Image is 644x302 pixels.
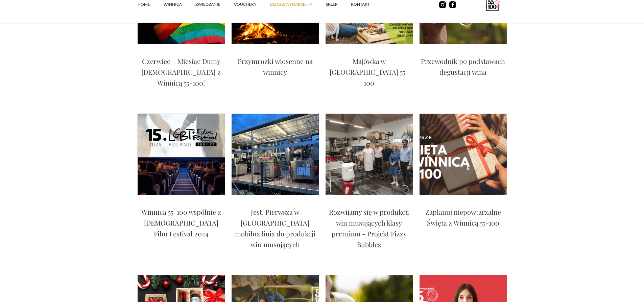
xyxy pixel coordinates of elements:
[420,207,507,228] p: Zaplanuj niepowtarzalne Święta z Winnicą 55-100
[232,207,319,250] p: Jest! Pierwsza w [GEOGRAPHIC_DATA] mobilna linia do produkcji win musujących
[138,56,225,88] p: Czerwiec – Miesiąc Dumy [DEMOGRAPHIC_DATA] z Winnicą 55-100!
[420,56,507,81] a: Przewodnik po podstawach degustacji wina
[326,56,413,92] a: Majówka w [GEOGRAPHIC_DATA] 55-100
[138,207,225,239] p: Winnica 55-100 wspólnie z [DEMOGRAPHIC_DATA] Film Festival 2024
[232,56,319,77] p: Przymrozki wiosenne na winnicy
[232,56,319,81] a: Przymrozki wiosenne na winnicy
[232,207,319,253] a: Jest! Pierwsza w [GEOGRAPHIC_DATA] mobilna linia do produkcji win musujących
[138,207,225,242] a: Winnica 55-100 wspólnie z [DEMOGRAPHIC_DATA] Film Festival 2024
[420,207,507,232] a: Zaplanuj niepowtarzalne Święta z Winnicą 55-100
[326,56,413,88] p: Majówka w [GEOGRAPHIC_DATA] 55-100
[420,56,507,77] p: Przewodnik po podstawach degustacji wina
[138,56,225,92] a: Czerwiec – Miesiąc Dumy [DEMOGRAPHIC_DATA] z Winnicą 55-100!
[326,207,413,253] a: Rozwijamy się w produkcji win musujących klasy premium - Projekt Fizzy Bubbles
[326,207,413,250] p: Rozwijamy się w produkcji win musujących klasy premium - Projekt Fizzy Bubbles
